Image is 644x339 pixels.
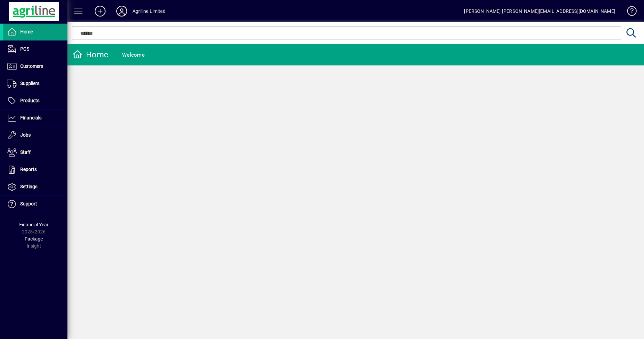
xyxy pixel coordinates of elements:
[20,167,37,172] span: Reports
[3,110,67,126] a: Financials
[133,6,166,17] div: Agriline Limited
[20,201,37,206] span: Support
[3,92,67,109] a: Products
[464,6,615,17] div: [PERSON_NAME] [PERSON_NAME][EMAIL_ADDRESS][DOMAIN_NAME]
[20,46,29,52] span: POS
[3,41,67,58] a: POS
[19,222,49,227] span: Financial Year
[20,149,31,155] span: Staff
[89,5,111,17] button: Add
[20,81,39,86] span: Suppliers
[3,75,67,92] a: Suppliers
[3,161,67,178] a: Reports
[20,132,31,138] span: Jobs
[20,184,37,189] span: Settings
[25,236,43,242] span: Package
[122,50,145,60] div: Welcome
[111,5,133,17] button: Profile
[20,115,41,120] span: Financials
[3,196,67,213] a: Support
[72,49,108,60] div: Home
[3,178,67,195] a: Settings
[3,144,67,161] a: Staff
[20,29,33,34] span: Home
[3,127,67,144] a: Jobs
[20,98,39,103] span: Products
[3,58,67,75] a: Customers
[20,63,43,69] span: Customers
[622,1,636,23] a: Knowledge Base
